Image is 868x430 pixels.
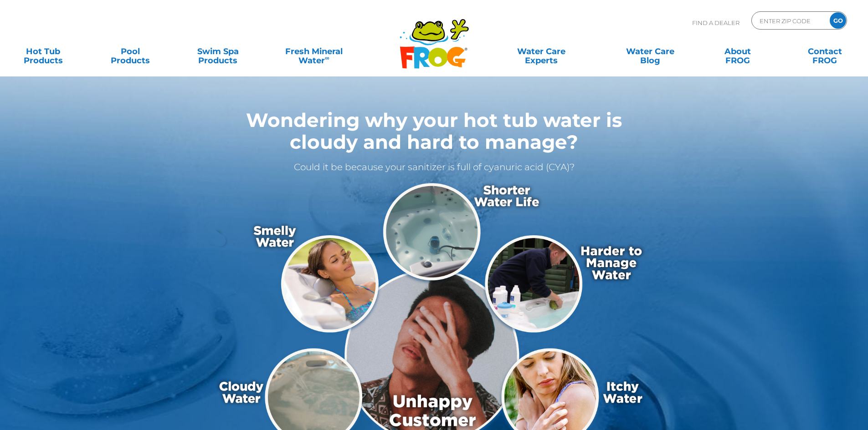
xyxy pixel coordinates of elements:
sup: ∞ [325,54,329,61]
a: AboutFROG [704,42,771,61]
a: Water CareExperts [486,42,596,61]
p: Could it be because your sanitizer is full of cyanuric acid (CYA)? [210,160,658,174]
a: Hot TubProducts [9,42,77,61]
a: PoolProducts [97,42,164,61]
input: GO [830,12,846,29]
a: Fresh MineralWater∞ [271,42,356,61]
a: Swim SpaProducts [184,42,252,61]
h1: Wondering why your hot tub water is cloudy and hard to manage? [210,109,658,153]
input: Zip Code Form [759,14,820,27]
a: Water CareBlog [616,42,684,61]
p: Find A Dealer [692,11,740,34]
a: ContactFROG [791,42,859,61]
